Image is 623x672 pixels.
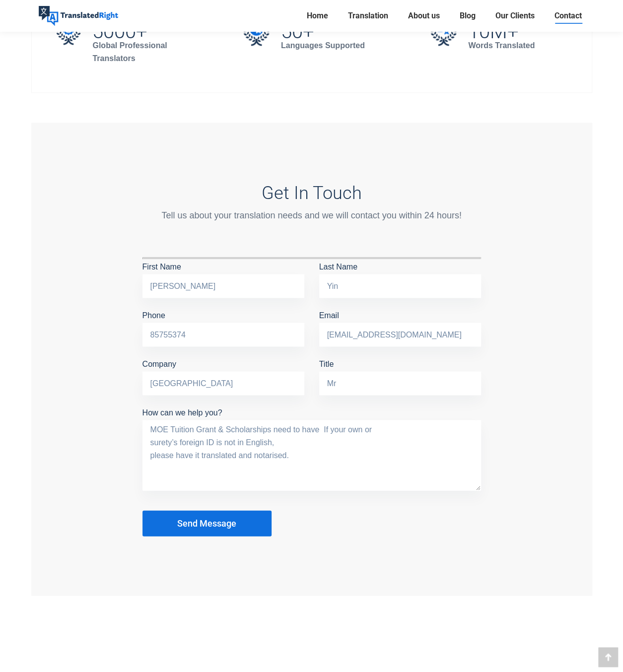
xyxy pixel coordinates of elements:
[319,311,481,338] label: Email
[142,408,481,431] label: How can we help you?
[408,11,440,21] span: About us
[92,24,193,39] h2: 5000+
[281,24,365,39] h2: 50+
[142,510,272,536] button: Send Message
[554,11,582,21] span: Contact
[468,24,535,39] h2: 10M+
[281,41,365,50] strong: Languages Supported
[492,9,538,23] a: Our Clients
[307,11,328,21] span: Home
[460,11,476,21] span: Blog
[552,9,585,23] a: Contact
[319,262,481,290] label: Last Name
[319,274,481,298] input: Last Name
[495,11,535,21] span: Our Clients
[142,323,304,346] input: Phone
[457,9,479,23] a: Blog
[430,22,457,46] img: 10M+
[319,359,481,387] label: Title
[92,41,167,63] strong: Global Professional Translators
[142,262,304,290] label: First Name
[142,420,481,490] textarea: How can we help you?
[405,9,443,23] a: About us
[142,208,481,222] div: Tell us about your translation needs and we will contact you within 24 hours!
[319,323,481,346] input: Email
[142,183,481,203] h3: Get In Touch
[142,257,481,536] form: Contact form
[304,9,331,23] a: Home
[243,22,270,46] img: 50+
[319,371,481,395] input: Title
[142,311,304,338] label: Phone
[56,22,82,45] img: 5000+
[142,371,304,395] input: Company
[142,274,304,298] input: First Name
[348,11,388,21] span: Translation
[177,518,236,528] span: Send Message
[142,359,304,387] label: Company
[39,6,118,26] img: Translated Right
[345,9,391,23] a: Translation
[468,41,535,50] strong: Words Translated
